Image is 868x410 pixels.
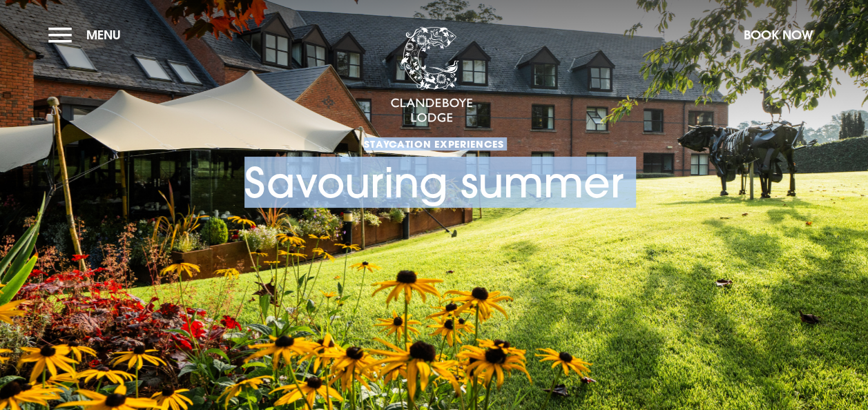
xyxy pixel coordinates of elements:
[244,137,624,150] span: Staycation Experiences
[244,86,624,207] h1: Savouring summer
[737,20,820,50] button: Book Now
[390,27,473,124] img: Clandeboye Lodge
[48,20,128,50] button: Menu
[86,27,121,43] span: Menu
